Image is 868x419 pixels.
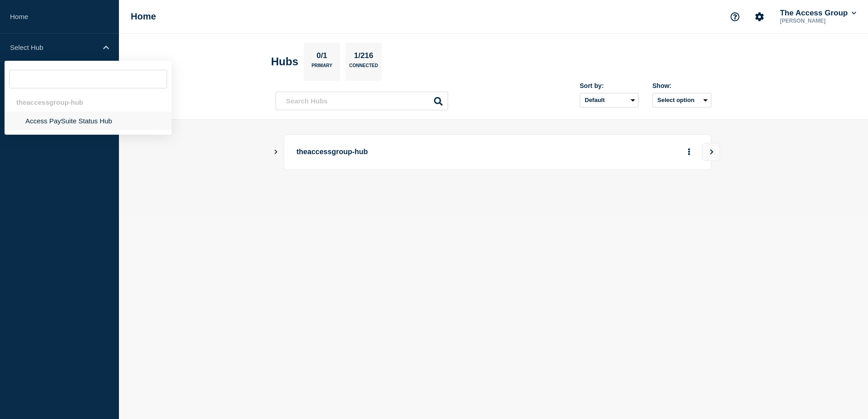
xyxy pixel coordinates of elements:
button: Account settings [750,7,769,26]
p: theaccessgroup-hub [296,144,547,161]
select: Sort by [580,93,639,107]
p: 1/216 [350,51,377,63]
p: Select Hub [10,44,97,51]
input: Search Hubs [276,92,448,110]
div: theaccessgroup-hub [5,93,172,112]
button: More actions [683,144,695,161]
p: [PERSON_NAME] [778,18,858,24]
p: 0/1 [313,51,331,63]
button: Support [725,7,745,26]
button: Select option [652,93,711,107]
button: View [702,143,720,161]
button: The Access Group [778,9,858,18]
h1: Home [131,11,156,22]
div: Show: [652,82,711,89]
p: Connected [349,63,378,73]
li: Access PaySuite Status Hub [5,112,172,130]
p: Primary [311,63,332,73]
button: Show Connected Hubs [274,149,278,156]
h2: Hubs [271,55,298,68]
div: Sort by: [580,82,639,89]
